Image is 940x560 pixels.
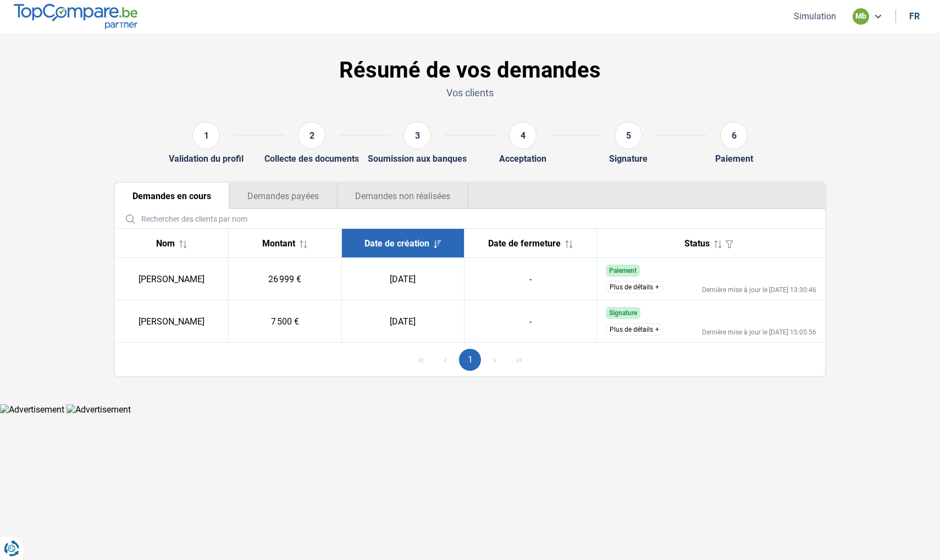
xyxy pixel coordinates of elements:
[264,153,359,164] div: Collecte des documents
[606,281,663,293] button: Plus de détails
[459,349,481,371] button: Page 1
[606,323,663,336] button: Plus de détails
[67,404,131,415] img: Advertisement
[684,238,710,249] span: Status
[464,300,596,343] td: -
[484,349,506,371] button: Next Page
[609,309,637,317] span: Signature
[115,183,229,209] button: Demandes en cours
[156,238,175,249] span: Nom
[410,349,432,371] button: First Page
[499,153,546,164] div: Acceptation
[715,153,753,164] div: Paiement
[262,238,295,249] span: Montant
[403,122,431,149] div: 3
[909,11,920,21] div: fr
[169,153,244,164] div: Validation du profil
[488,238,561,249] span: Date de fermeture
[119,209,821,228] input: Rechercher des clients par nom
[14,4,137,29] img: TopCompare.be
[790,10,839,22] button: Simulation
[229,183,337,209] button: Demandes payées
[341,300,464,343] td: [DATE]
[720,122,748,149] div: 6
[192,122,220,149] div: 1
[368,153,467,164] div: Soumission aux banques
[337,183,469,209] button: Demandes non réalisées
[615,122,642,149] div: 5
[114,57,826,84] h1: Résumé de vos demandes
[434,349,456,371] button: Previous Page
[228,258,341,300] td: 26 999 €
[298,122,325,149] div: 2
[464,258,596,300] td: -
[114,86,826,100] p: Vos clients
[702,329,816,336] div: Dernière mise à jour le [DATE] 15:05:56
[509,122,537,149] div: 4
[115,300,228,343] td: [PERSON_NAME]
[853,8,869,25] div: mb
[115,258,228,300] td: [PERSON_NAME]
[228,300,341,343] td: 7 500 €
[609,267,637,274] span: Paiement
[609,153,648,164] div: Signature
[702,287,816,293] div: Dernière mise à jour le [DATE] 13:30:46
[508,349,530,371] button: Last Page
[364,238,429,249] span: Date de création
[341,258,464,300] td: [DATE]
